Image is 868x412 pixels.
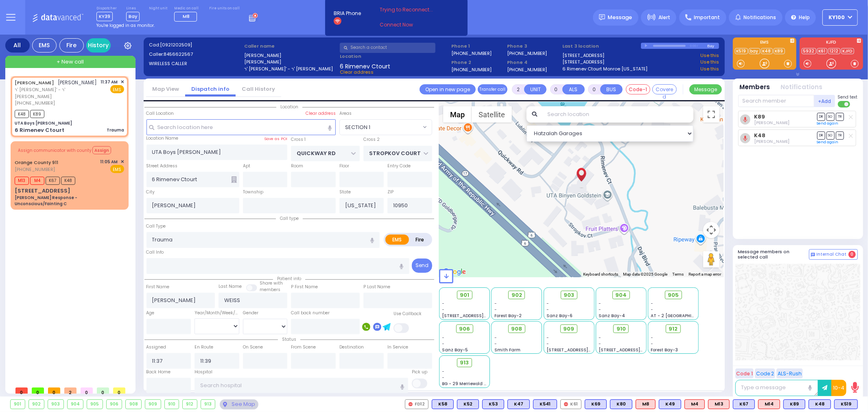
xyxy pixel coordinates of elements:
[564,402,568,406] img: red-radio-icon.svg
[754,120,789,126] span: Joel Witriol
[339,110,352,117] label: Areas
[494,341,497,347] span: -
[457,399,479,409] div: BLS
[585,399,607,409] div: K69
[145,400,161,409] div: 909
[149,60,242,67] label: WIRELESS CALLER
[459,325,470,333] span: 906
[409,234,431,245] label: Fire
[96,22,155,28] span: You're logged in as monitor.
[651,341,654,347] span: -
[201,400,215,409] div: 913
[617,325,626,333] span: 910
[291,344,316,351] label: From Scene
[340,69,374,75] span: Clear address
[86,38,111,53] a: History
[494,313,522,319] span: Forest Bay-2
[564,325,575,333] span: 909
[700,59,719,66] a: Use this
[599,300,601,307] span: -
[651,300,654,307] span: -
[146,163,178,169] label: Street Address
[340,120,421,134] span: SECTION 1
[507,59,560,66] span: Phone 4
[244,52,337,59] label: [PERSON_NAME]
[694,14,720,21] span: Important
[703,251,719,267] button: Drag Pegman onto the map to open Street View
[30,177,44,185] span: M4
[507,50,547,56] label: [PHONE_NUMBER]
[146,223,166,230] label: Call Type
[834,399,858,409] div: K519
[563,59,605,66] a: [STREET_ADDRESS]
[626,84,650,94] button: Code-1
[758,399,780,409] div: M14
[563,66,648,72] a: 6 Rimenev Ctourt Monroe [US_STATE]
[754,132,765,138] a: K48
[811,253,815,257] img: comment-alt.png
[29,400,44,409] div: 902
[574,165,588,190] div: JACOB SHULEM WEISS
[708,399,730,409] div: M13
[61,177,75,185] span: K48
[244,43,337,50] label: Caller name
[363,284,390,290] label: P Last Name
[547,307,549,313] span: -
[669,325,678,333] span: 912
[809,249,858,260] button: Internal Chat 0
[610,399,632,409] div: K80
[340,53,448,60] label: Location
[560,399,582,409] div: K61
[848,251,856,258] span: 0
[817,121,839,126] a: Send again
[164,51,193,57] span: 8456622567
[494,335,497,341] span: -
[101,79,118,85] span: 11:37 AM
[260,287,280,293] span: members
[547,313,573,319] span: Sanz Bay-6
[547,341,549,347] span: -
[781,83,823,92] button: Notifications
[244,66,337,72] label: ר' [PERSON_NAME]' - ר' [PERSON_NAME]
[451,43,504,50] span: Phone 1
[636,399,656,409] div: M8
[524,84,547,94] button: UNIT
[146,369,171,375] label: Back Home
[412,369,427,375] label: Pick up
[563,52,605,59] a: [STREET_ADDRESS]
[511,325,522,333] span: 908
[291,163,303,169] label: Room
[743,14,776,21] span: Notifications
[659,399,681,409] div: K49
[610,399,632,409] div: BLS
[457,399,479,409] div: K52
[651,335,654,341] span: -
[841,48,854,54] a: KJFD
[30,110,44,118] span: K89
[339,189,351,195] label: State
[363,136,380,143] label: Cross 2
[15,195,124,207] div: [PERSON_NAME] Response - Unconscious/Fainting C
[563,43,641,50] label: Last 3 location
[15,166,55,173] span: [PHONE_NUMBER]
[165,400,179,409] div: 910
[68,400,83,409] div: 904
[46,177,60,185] span: K67
[195,378,408,393] input: Search hospital
[547,300,549,307] span: -
[276,215,303,221] span: Call type
[126,6,140,11] label: Lines
[385,234,409,245] label: EMS
[146,249,164,256] label: Call Info
[814,95,835,107] button: +Add
[774,48,785,54] a: K89
[64,388,77,394] span: 2
[409,402,413,406] img: red-radio-icon.svg
[826,131,835,139] span: SO
[652,84,677,94] button: Covered
[220,399,258,410] div: See map
[494,307,497,313] span: -
[800,40,863,46] label: KJFD
[585,399,607,409] div: BLS
[146,344,166,351] label: Assigned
